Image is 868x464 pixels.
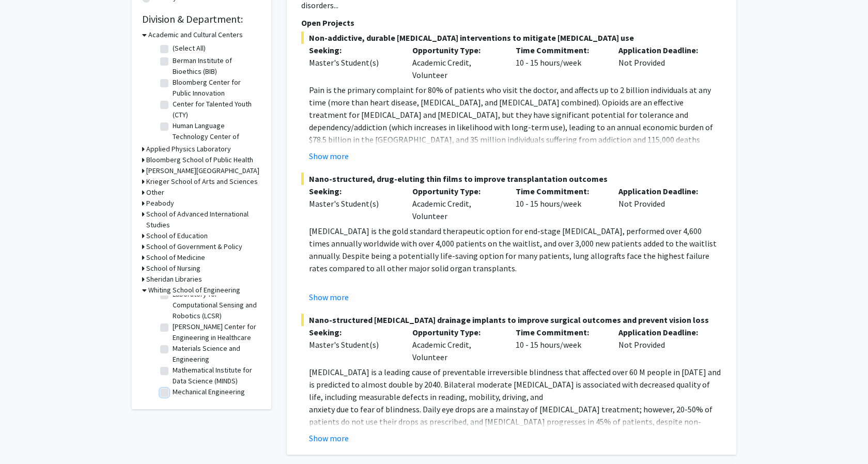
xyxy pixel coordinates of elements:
p: Application Deadline: [618,44,706,56]
div: Not Provided [611,326,714,363]
h3: School of Medicine [146,252,205,263]
p: Seeking: [309,326,397,338]
h2: Division & Department: [142,13,261,25]
span: Non-addictive, durable [MEDICAL_DATA] interventions to mitigate [MEDICAL_DATA] use [301,32,722,44]
p: Opportunity Type: [412,326,500,338]
label: Bloomberg Center for Public Innovation [173,77,258,99]
h3: Sheridan Libraries [146,274,202,285]
div: Master's Student(s) [309,338,397,351]
p: [MEDICAL_DATA] is a leading cause of preventable irreversible blindness that affected over 60 M p... [309,366,722,403]
h3: Krieger School of Arts and Sciences [146,176,258,187]
p: Application Deadline: [618,185,706,197]
label: Mathematical Institute for Data Science (MINDS) [173,365,258,386]
label: Human Language Technology Center of Excellence (HLTCOE) [173,120,258,153]
p: Opportunity Type: [412,44,500,56]
h3: School of Advanced International Studies [146,209,261,230]
p: Time Commitment: [516,44,603,56]
div: Master's Student(s) [309,56,397,69]
div: Not Provided [611,44,714,81]
p: Pain is the primary complaint for 80% of patients who visit the doctor, and affects up to 2 billi... [309,84,722,171]
label: (Select All) [173,43,206,54]
button: Show more [309,291,349,303]
h3: School of Nursing [146,263,200,274]
p: Seeking: [309,185,397,197]
h3: School of Education [146,230,208,241]
div: Not Provided [611,185,714,222]
label: [PERSON_NAME] Center for Engineering in Healthcare [173,321,258,343]
h3: Peabody [146,198,174,209]
div: Master's Student(s) [309,197,397,210]
div: Academic Credit, Volunteer [405,44,508,81]
label: Laboratory for Computational Sensing and Robotics (LCSR) [173,289,258,321]
label: Berman Institute of Bioethics (BIB) [173,55,258,77]
p: Time Commitment: [516,185,603,197]
span: Nano-structured [MEDICAL_DATA] drainage implants to improve surgical outcomes and prevent vision ... [301,314,722,326]
label: Center for Talented Youth (CTY) [173,99,258,120]
h3: [PERSON_NAME][GEOGRAPHIC_DATA] [146,165,259,176]
h3: Other [146,187,164,198]
p: Seeking: [309,44,397,56]
p: Time Commitment: [516,326,603,338]
label: Materials Science and Engineering [173,343,258,365]
div: 10 - 15 hours/week [508,185,611,222]
p: Application Deadline: [618,326,706,338]
p: [MEDICAL_DATA] is the gold standard therapeutic option for end-stage [MEDICAL_DATA], performed ov... [309,225,722,274]
div: Academic Credit, Volunteer [405,326,508,363]
label: Mechanical Engineering [173,386,245,397]
div: 10 - 15 hours/week [508,44,611,81]
iframe: Chat [8,417,44,456]
h3: Whiting School of Engineering [148,285,240,296]
h3: Applied Physics Laboratory [146,144,231,154]
h3: Academic and Cultural Centers [148,29,243,40]
div: Academic Credit, Volunteer [405,185,508,222]
div: 10 - 15 hours/week [508,326,611,363]
h3: Bloomberg School of Public Health [146,154,253,165]
button: Show more [309,150,349,162]
p: Open Projects [301,17,722,29]
span: Nano-structured, drug-eluting thin films to improve transplantation outcomes [301,173,722,185]
h3: School of Government & Policy [146,241,242,252]
button: Show more [309,432,349,444]
p: Opportunity Type: [412,185,500,197]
